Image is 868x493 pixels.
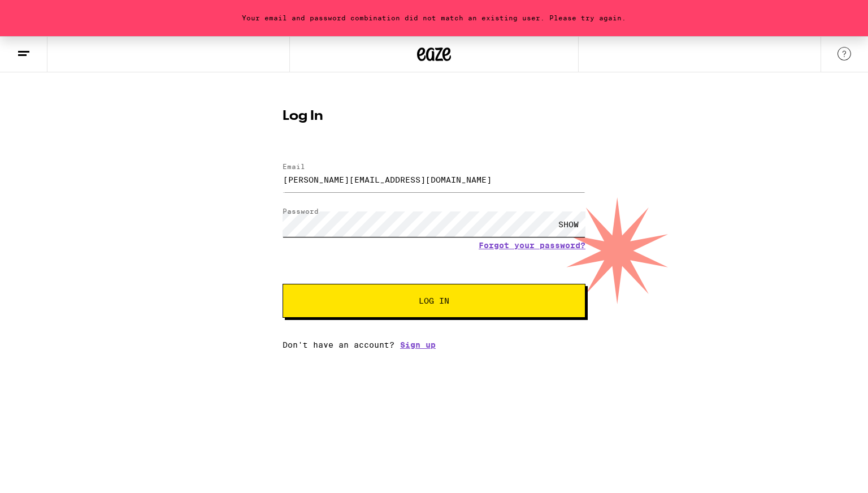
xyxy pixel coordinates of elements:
[7,8,81,17] span: Hi. Need any help?
[283,167,585,192] input: Email
[479,241,585,250] a: Forgot your password?
[283,340,585,349] div: Don't have an account?
[283,284,585,318] button: Log In
[283,207,319,215] label: Password
[283,110,585,123] h1: Log In
[419,297,449,305] span: Log In
[283,163,305,170] label: Email
[400,340,436,349] a: Sign up
[552,211,585,237] div: SHOW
